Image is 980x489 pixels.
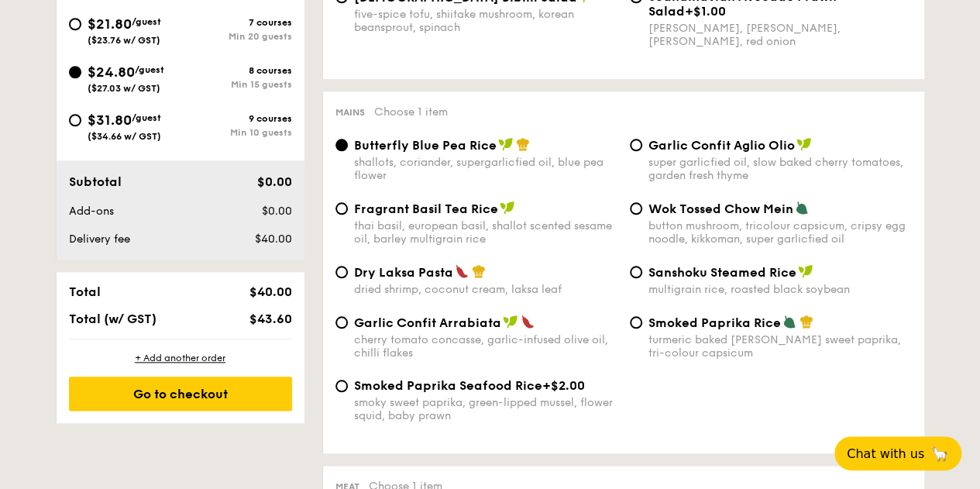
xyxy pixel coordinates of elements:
span: Garlic Confit Arrabiata [354,315,501,330]
img: icon-spicy.37a8142b.svg [521,315,535,329]
img: icon-chef-hat.a58ddaea.svg [799,315,813,329]
input: Garlic Confit Arrabiatacherry tomato concasse, garlic-infused olive oil, chilli flakes [335,316,348,329]
span: ($23.76 w/ GST) [88,35,160,46]
div: super garlicfied oil, slow baked cherry tomatoes, garden fresh thyme [648,156,912,182]
img: icon-vegetarian.fe4039eb.svg [782,315,796,329]
span: +$2.00 [542,378,585,393]
span: $43.60 [249,312,291,326]
div: shallots, coriander, supergarlicfied oil, blue pea flower [354,156,617,182]
span: Total [69,284,101,299]
span: Sanshoku Steamed Rice [648,265,796,280]
input: Fragrant Basil Tea Ricethai basil, european basil, shallot scented sesame oil, barley multigrain ... [335,202,348,215]
span: Smoked Paprika Rice [648,315,781,330]
div: cherry tomato concasse, garlic-infused olive oil, chilli flakes [354,333,617,360]
input: Smoked Paprika Seafood Rice+$2.00smoky sweet paprika, green-lipped mussel, flower squid, baby prawn [335,380,348,392]
img: icon-chef-hat.a58ddaea.svg [516,137,530,151]
input: $24.80/guest($27.03 w/ GST)8 coursesMin 15 guests [69,66,81,78]
span: Add-ons [69,205,114,218]
div: 7 courses [181,17,292,28]
div: smoky sweet paprika, green-lipped mussel, flower squid, baby prawn [354,396,617,422]
img: icon-vegan.f8ff3823.svg [798,264,813,278]
span: Subtotal [69,174,122,189]
input: $21.80/guest($23.76 w/ GST)7 coursesMin 20 guests [69,18,81,30]
div: five-spice tofu, shiitake mushroom, korean beansprout, spinach [354,8,617,34]
span: $40.00 [249,284,291,299]
span: Chat with us [847,446,924,461]
span: /guest [132,112,161,123]
span: Mains [335,107,365,118]
input: Smoked Paprika Riceturmeric baked [PERSON_NAME] sweet paprika, tri-colour capsicum [630,316,642,329]
span: Wok Tossed Chow Mein [648,201,793,216]
div: 9 courses [181,113,292,124]
span: Garlic Confit Aglio Olio [648,138,795,153]
span: Fragrant Basil Tea Rice [354,201,498,216]
input: $31.80/guest($34.66 w/ GST)9 coursesMin 10 guests [69,114,81,126]
img: icon-vegan.f8ff3823.svg [796,137,812,151]
input: Sanshoku Steamed Ricemultigrain rice, roasted black soybean [630,266,642,278]
img: icon-vegetarian.fe4039eb.svg [795,201,809,215]
div: multigrain rice, roasted black soybean [648,283,912,296]
span: Total (w/ GST) [69,312,156,326]
input: Butterfly Blue Pea Riceshallots, coriander, supergarlicfied oil, blue pea flower [335,139,348,151]
span: $24.80 [88,64,135,81]
img: icon-vegan.f8ff3823.svg [498,137,514,151]
span: ($27.03 w/ GST) [88,83,160,94]
div: + Add another order [69,352,292,364]
img: icon-vegan.f8ff3823.svg [503,315,518,329]
div: Min 10 guests [181,127,292,138]
div: thai basil, european basil, shallot scented sesame oil, barley multigrain rice [354,219,617,246]
div: dried shrimp, coconut cream, laksa leaf [354,283,617,296]
img: icon-vegan.f8ff3823.svg [500,201,515,215]
div: Go to checkout [69,377,292,411]
span: ($34.66 w/ GST) [88,131,161,142]
span: Smoked Paprika Seafood Rice [354,378,542,393]
span: Choose 1 item [374,105,448,119]
div: turmeric baked [PERSON_NAME] sweet paprika, tri-colour capsicum [648,333,912,360]
span: /guest [135,64,164,75]
button: Chat with us🦙 [834,436,961,470]
span: $31.80 [88,112,132,129]
span: $40.00 [254,232,291,246]
div: Min 20 guests [181,31,292,42]
div: [PERSON_NAME], [PERSON_NAME], [PERSON_NAME], red onion [648,22,912,48]
input: Garlic Confit Aglio Oliosuper garlicfied oil, slow baked cherry tomatoes, garden fresh thyme [630,139,642,151]
span: Delivery fee [69,232,130,246]
span: $0.00 [261,205,291,218]
div: 8 courses [181,65,292,76]
div: Min 15 guests [181,79,292,90]
div: button mushroom, tricolour capsicum, cripsy egg noodle, kikkoman, super garlicfied oil [648,219,912,246]
span: $0.00 [256,174,291,189]
img: icon-spicy.37a8142b.svg [455,264,469,278]
span: $21.80 [88,15,132,33]
span: /guest [132,16,161,27]
input: Wok Tossed Chow Meinbutton mushroom, tricolour capsicum, cripsy egg noodle, kikkoman, super garli... [630,202,642,215]
span: Butterfly Blue Pea Rice [354,138,497,153]
img: icon-chef-hat.a58ddaea.svg [472,264,486,278]
span: Dry Laksa Pasta [354,265,453,280]
span: 🦙 [930,445,949,463]
input: Dry Laksa Pastadried shrimp, coconut cream, laksa leaf [335,266,348,278]
span: +$1.00 [685,4,726,19]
